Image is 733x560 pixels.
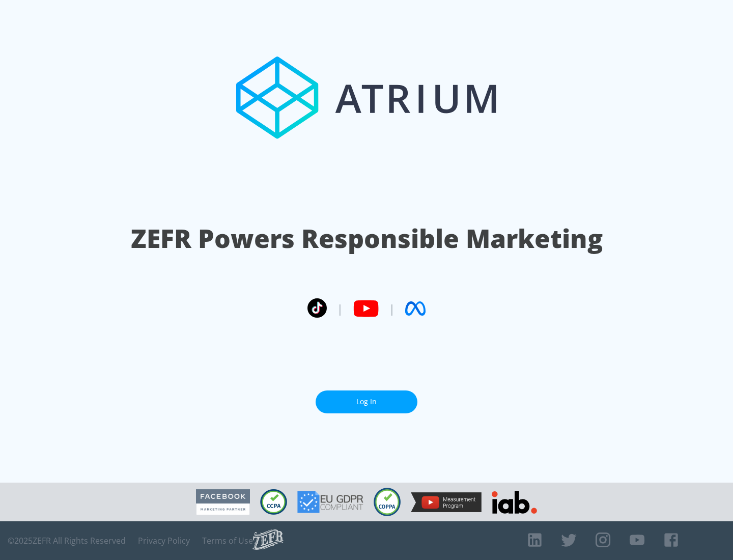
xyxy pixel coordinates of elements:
a: Log In [316,390,417,413]
span: © 2025 ZEFR All Rights Reserved [8,536,126,546]
span: | [337,301,343,316]
img: Facebook Marketing Partner [196,489,250,515]
span: | [389,301,395,316]
img: COPPA Compliant [374,488,401,516]
a: Privacy Policy [138,536,190,546]
img: GDPR Compliant [297,491,363,513]
img: CCPA Compliant [260,489,287,515]
h1: ZEFR Powers Responsible Marketing [131,221,603,256]
img: IAB [492,491,537,514]
img: YouTube Measurement Program [411,492,482,512]
a: Terms of Use [202,536,253,546]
